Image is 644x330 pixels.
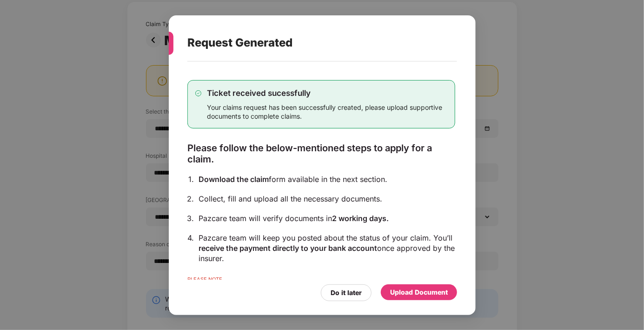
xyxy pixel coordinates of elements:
div: Collect, fill and upload all the necessary documents. [199,193,455,203]
span: 2 working days. [332,213,389,222]
div: form available in the next section. [199,174,455,184]
div: 3. [187,213,194,223]
div: Pazcare team will verify documents in [199,213,455,223]
div: Please follow the below-mentioned steps to apply for a claim. [187,142,455,164]
span: receive the payment directly to your bank account [199,243,377,252]
div: Ticket received sucessfully [207,88,447,98]
div: Upload Document [390,287,448,297]
div: Your claims request has been successfully created, please upload supportive documents to complete... [207,102,447,120]
div: Do it later [331,287,362,297]
div: PLEASE NOTE [187,276,455,286]
img: svg+xml;base64,PHN2ZyB4bWxucz0iaHR0cDovL3d3dy53My5vcmcvMjAwMC9zdmciIHdpZHRoPSIxMy4zMzMiIGhlaWdodD... [195,90,201,96]
div: 4. [187,232,194,242]
div: 2. [187,193,194,203]
div: 1. [188,174,194,184]
div: Request Generated [187,25,435,61]
span: Download the claim [199,174,269,183]
div: Pazcare team will keep you posted about the status of your claim. You’ll once approved by the ins... [199,232,455,263]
